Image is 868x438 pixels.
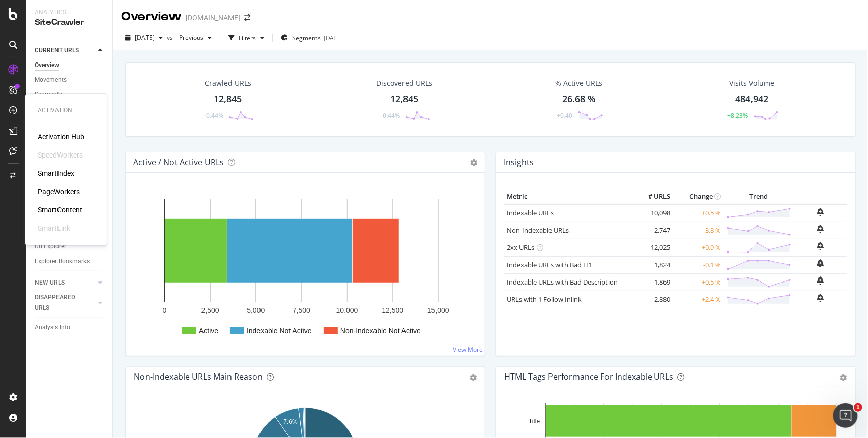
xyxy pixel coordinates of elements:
span: 2025 Aug. 29th [135,33,155,42]
div: HTML Tags Performance for Indexable URLs [504,371,674,382]
div: DISAPPEARED URLS [35,292,86,314]
a: SpeedWorkers [38,150,83,160]
div: bell-plus [817,242,824,250]
h4: Active / Not Active URLs [133,155,224,169]
text: Title [529,418,540,425]
button: Filters [224,29,268,46]
td: -3.8 % [673,222,724,239]
td: 1,824 [632,256,673,273]
a: Indexable URLs with Bad Description [507,277,618,287]
iframe: Intercom live chat [833,403,858,428]
td: +0.5 % [673,273,724,291]
th: # URLS [632,189,673,204]
div: Non-Indexable URLs Main Reason [134,371,263,382]
div: Overview [35,60,59,71]
a: Non-Indexable URLs [507,226,569,235]
text: 7.6% [284,419,298,426]
div: gear [840,374,847,381]
div: -0.44% [204,111,223,120]
a: PageWorkers [38,186,80,197]
td: 2,747 [632,222,673,239]
div: Discovered URLs [376,78,432,88]
div: % Active URLs [556,78,603,88]
div: NEW URLS [35,277,65,288]
a: View More [453,345,483,354]
div: 12,845 [390,92,418,106]
div: Crawled URLs [205,78,251,88]
a: Indexable URLs [507,208,554,217]
div: Visits Volume [730,78,775,88]
a: Explorer Bookmarks [35,256,105,267]
th: Change [673,189,724,204]
span: 1 [854,403,862,412]
div: Overview [121,8,182,25]
td: +2.4 % [673,291,724,308]
a: Segments [35,89,105,100]
div: bell-plus [817,259,824,267]
div: Url Explorer [35,241,66,252]
div: bell-plus [817,276,824,285]
svg: A chart. [134,189,477,348]
td: 12,025 [632,239,673,256]
span: Segments [292,34,321,42]
div: Analysis Info [35,322,70,333]
div: +8.23% [728,111,748,120]
a: URLs with 1 Follow Inlink [507,295,582,304]
text: 7,500 [293,306,310,315]
a: Overview [35,60,105,71]
div: bell-plus [817,294,824,302]
a: Url Explorer [35,241,105,252]
div: -0.44% [381,111,400,120]
div: Explorer Bookmarks [35,256,90,267]
div: CURRENT URLS [35,45,79,56]
div: [DOMAIN_NAME] [186,13,240,23]
div: 484,942 [736,92,769,106]
div: 26.68 % [562,92,596,106]
text: Active [199,327,218,335]
td: 1,869 [632,273,673,291]
td: 2,880 [632,291,673,308]
a: Activation Hub [38,132,84,142]
text: Non-Indexable Not Active [340,327,421,335]
a: 2xx URLs [507,243,534,252]
a: NEW URLS [35,277,95,288]
text: 12,500 [382,306,403,315]
a: Movements [35,75,105,85]
td: +0.5 % [673,204,724,222]
text: Indexable Not Active [247,327,312,335]
a: SmartContent [38,205,82,215]
text: 10,000 [336,306,358,315]
div: Movements [35,75,67,85]
button: Segments[DATE] [277,29,346,46]
a: Indexable URLs with Bad H1 [507,260,592,269]
div: Analytics [35,8,104,17]
td: 10,098 [632,204,673,222]
div: Filters [239,34,256,42]
h4: Insights [504,155,534,169]
div: SmartIndex [38,168,74,178]
a: CURRENT URLS [35,45,95,56]
th: Metric [504,189,632,204]
div: Activation [38,106,95,115]
div: +0.40 [557,111,573,120]
text: 2,500 [201,306,219,315]
a: DISAPPEARED URLS [35,292,95,314]
td: +0.9 % [673,239,724,256]
div: bell-plus [817,225,824,233]
div: gear [470,374,477,381]
div: SiteCrawler [35,17,104,28]
text: 5,000 [247,306,265,315]
div: arrow-right-arrow-left [244,14,250,21]
button: Previous [175,29,216,46]
span: vs [167,33,175,42]
button: [DATE] [121,29,167,46]
a: Analysis Info [35,322,105,333]
text: 15,000 [427,306,449,315]
div: SmartLink [38,223,70,233]
div: 12,845 [214,92,242,106]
